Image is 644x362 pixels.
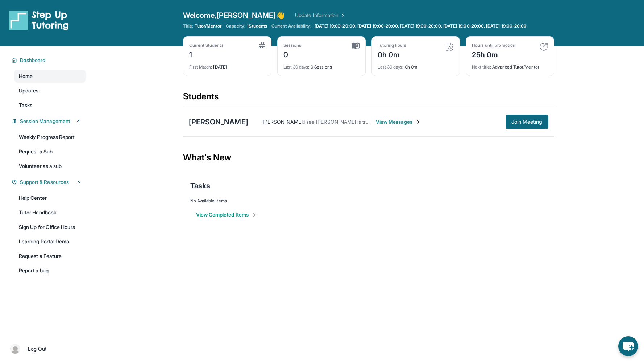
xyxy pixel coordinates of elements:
[14,250,86,263] a: Request a Feature
[189,117,248,127] div: [PERSON_NAME]
[14,192,86,205] a: Help Center
[247,23,267,29] span: 1 Students
[189,64,212,70] span: First Match :
[14,206,86,219] a: Tutor Handbook
[539,42,548,51] img: card
[283,64,309,70] span: Last 30 days :
[14,99,86,112] a: Tasks
[20,118,70,125] span: Session Management
[511,120,543,124] span: Join Meeting
[10,344,20,354] img: user-img
[20,57,46,64] span: Dashboard
[472,42,515,48] div: Hours until promotion
[14,160,86,173] a: Volunteer as a sub
[283,60,360,70] div: 0 Sessions
[14,84,86,97] a: Updates
[378,48,407,60] div: 0h 0m
[313,23,528,29] a: [DATE] 19:00-20:00, [DATE] 19:00-20:00, [DATE] 19:00-20:00, [DATE] 19:00-20:00, [DATE] 19:00-20:00
[9,10,69,30] img: logo
[14,221,86,234] a: Sign Up for Office Hours
[14,264,86,277] a: Report a bug
[283,42,302,48] div: Sessions
[189,60,265,70] div: [DATE]
[17,118,81,125] button: Session Management
[190,181,210,191] span: Tasks
[195,23,221,29] span: Tutor/Mentor
[472,64,491,70] span: Next title :
[304,119,601,125] span: I see [PERSON_NAME] is trying to join the session - are you guys having any technical difficultie...
[445,42,454,51] img: card
[378,42,407,48] div: Tutoring hours
[17,178,81,186] button: Support & Resources
[506,115,548,129] button: Join Meeting
[183,10,285,20] span: Welcome, [PERSON_NAME] 👋
[352,42,360,49] img: card
[190,198,547,204] div: No Available Items
[259,42,265,48] img: card
[472,48,515,60] div: 25h 0m
[14,235,86,248] a: Learning Portal Demo
[618,336,638,356] button: chat-button
[415,119,421,125] img: Chevron-Right
[19,102,32,109] span: Tasks
[263,119,304,125] span: [PERSON_NAME] :
[315,23,527,29] span: [DATE] 19:00-20:00, [DATE] 19:00-20:00, [DATE] 19:00-20:00, [DATE] 19:00-20:00, [DATE] 19:00-20:00
[17,57,81,64] button: Dashboard
[472,60,548,70] div: Advanced Tutor/Mentor
[376,118,421,126] span: View Messages
[226,23,246,29] span: Capacity:
[23,345,25,353] span: |
[189,48,224,60] div: 1
[19,73,33,80] span: Home
[183,141,554,173] div: What's New
[196,211,257,218] button: View Completed Items
[378,60,454,70] div: 0h 0m
[295,12,346,19] a: Update Information
[28,345,47,353] span: Log Out
[14,70,86,83] a: Home
[338,12,346,19] img: Chevron Right
[19,87,39,94] span: Updates
[7,341,86,357] a: |Log Out
[183,91,554,107] div: Students
[20,178,69,186] span: Support & Resources
[183,23,193,29] span: Title:
[271,23,311,29] span: Current Availability:
[189,42,224,48] div: Current Students
[14,145,86,158] a: Request a Sub
[14,131,86,144] a: Weekly Progress Report
[283,48,302,60] div: 0
[378,64,404,70] span: Last 30 days :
